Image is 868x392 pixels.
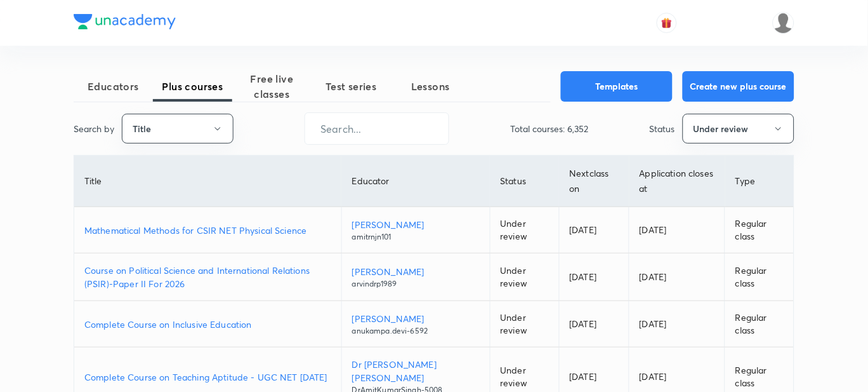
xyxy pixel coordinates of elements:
td: [DATE] [559,207,629,253]
img: Aamir Yousuf [773,12,794,34]
td: [DATE] [629,207,725,253]
td: [DATE] [629,301,725,348]
th: Next class on [559,156,629,207]
th: Educator [341,156,490,207]
button: Under review [683,114,794,144]
p: arvindrp1989 [352,278,480,290]
img: avatar [661,17,673,29]
th: Status [490,156,559,207]
input: Search... [305,112,449,145]
td: [DATE] [559,301,629,348]
img: Company Logo [74,14,176,29]
p: [PERSON_NAME] [352,265,480,278]
a: Complete Course on Inclusive Education [84,318,331,331]
td: [DATE] [559,253,629,301]
td: Regular class [725,207,794,253]
p: Status [650,122,675,135]
p: [PERSON_NAME] [352,312,480,325]
a: Complete Course on Teaching Aptitude - UGC NET [DATE] [84,370,331,384]
span: Test series [312,79,391,94]
th: Type [725,156,794,207]
td: Under review [490,207,559,253]
td: Under review [490,253,559,301]
p: [PERSON_NAME] [352,218,480,231]
button: avatar [657,13,677,33]
span: Free live classes [232,71,312,102]
a: Company Logo [74,14,176,32]
p: amitrnjn101 [352,231,480,243]
th: Title [74,156,341,207]
a: [PERSON_NAME]amitrnjn101 [352,218,480,243]
td: Under review [490,301,559,348]
span: Lessons [391,79,470,94]
p: anukampa.devi-6592 [352,325,480,337]
button: Title [122,114,233,144]
p: Search by [74,122,114,135]
a: [PERSON_NAME]arvindrp1989 [352,265,480,290]
td: Regular class [725,253,794,301]
button: Create new plus course [683,71,794,102]
th: Application closes at [629,156,725,207]
a: Mathematical Methods for CSIR NET Physical Science [84,224,331,237]
a: [PERSON_NAME]anukampa.devi-6592 [352,312,480,337]
span: Educators [74,79,153,94]
p: Dr [PERSON_NAME] [PERSON_NAME] [352,358,480,384]
td: [DATE] [629,253,725,301]
button: Templates [561,71,673,102]
td: Regular class [725,301,794,348]
span: Plus courses [153,79,232,94]
p: Total courses: 6,352 [511,122,589,135]
a: Course on Political Science and International Relations (PSIR)-Paper II For 2026 [84,264,331,290]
